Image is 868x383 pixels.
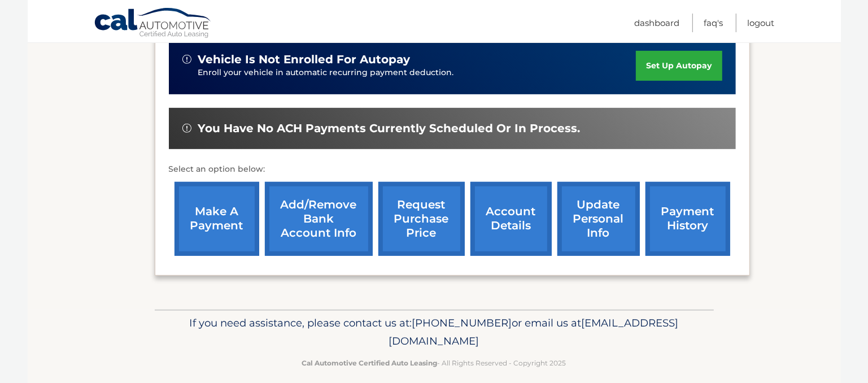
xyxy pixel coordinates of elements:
[645,182,730,256] a: payment history
[162,314,706,350] p: If you need assistance, please contact us at: or email us at
[175,182,259,256] a: make a payment
[635,14,680,32] a: Dashboard
[265,182,373,256] a: Add/Remove bank account info
[470,182,552,256] a: account details
[198,121,581,136] span: You have no ACH payments currently scheduled or in process.
[302,359,438,367] strong: Cal Automotive Certified Auto Leasing
[162,357,706,369] p: - All Rights Reserved - Copyright 2025
[704,14,723,32] a: FAQ's
[412,316,512,329] span: [PHONE_NUMBER]
[557,182,640,256] a: update personal info
[378,182,465,256] a: request purchase price
[636,51,722,81] a: set up autopay
[94,7,212,40] a: Cal Automotive
[198,67,636,79] p: Enroll your vehicle in automatic recurring payment deduction.
[169,163,736,176] p: Select an option below:
[182,55,191,64] img: alert-white.svg
[748,14,775,32] a: Logout
[182,124,191,133] img: alert-white.svg
[198,53,411,67] span: vehicle is not enrolled for autopay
